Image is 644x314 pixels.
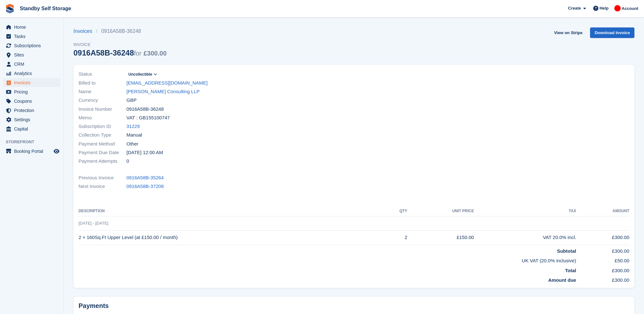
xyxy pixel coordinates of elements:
span: Protection [14,106,52,115]
th: QTY [383,206,407,216]
span: Sites [14,50,52,59]
th: Unit Price [407,206,474,216]
a: menu [3,23,60,32]
span: VAT : GB155100747 [126,114,170,122]
span: Capital [14,124,52,133]
span: GBP [126,97,137,104]
span: Invoice [73,41,167,48]
span: Currency [79,97,126,104]
span: Previous Invoice [79,174,126,182]
td: £300.00 [576,274,629,284]
a: menu [3,124,60,133]
a: Uncollectible [126,71,158,78]
a: Preview store [53,147,60,155]
span: Payment Attempts [79,158,126,165]
a: 0916A58B-35264 [126,174,164,182]
a: menu [3,41,60,50]
span: Other [126,140,139,148]
a: menu [3,147,60,156]
td: £300.00 [576,230,629,245]
a: Download Invoice [590,27,634,38]
a: menu [3,97,60,106]
span: £300.00 [144,50,167,57]
span: Booking Portal [14,147,52,156]
nav: breadcrumbs [73,27,167,35]
td: £300.00 [576,245,629,255]
span: CRM [14,60,52,69]
td: 2 × 160Sq.Ft Upper Level (at £150.00 / month) [79,230,383,245]
img: stora-icon-8386f47178a22dfd0bd8f6a31ec36ba5ce8667c1dd55bd0f319d3a0aa187defe.svg [5,4,15,13]
span: Subscriptions [14,41,52,50]
td: £150.00 [407,230,474,245]
span: for [134,50,141,57]
td: UK VAT (20.0% inclusive) [79,255,576,265]
span: 0 [126,158,129,165]
span: [DATE] - [DATE] [79,221,108,226]
div: 0916A58B-36248 [73,49,167,57]
a: Standby Self Storage [17,3,74,14]
a: menu [3,78,60,87]
a: [PERSON_NAME] Consulting LLP [126,88,200,95]
span: Manual [126,131,142,139]
a: menu [3,115,60,124]
span: Subscription ID [79,123,126,130]
span: Collection Type [79,131,126,139]
span: Memo [79,114,126,122]
a: menu [3,50,60,59]
span: Uncollectible [128,71,152,77]
span: Coupons [14,97,52,106]
a: View on Stripe [551,27,585,38]
span: Settings [14,115,52,124]
th: Tax [474,206,576,216]
th: Description [79,206,383,216]
span: Billed to [79,79,126,87]
a: [EMAIL_ADDRESS][DOMAIN_NAME] [126,79,208,87]
span: Home [14,23,52,32]
a: menu [3,60,60,69]
span: 0916A58B-36248 [126,106,164,113]
strong: Total [565,268,576,273]
time: 2024-11-02 00:00:00 UTC [126,149,163,156]
td: 2 [383,230,407,245]
span: Pricing [14,87,52,96]
span: Storefront [6,139,64,145]
a: menu [3,87,60,96]
span: Invoice Number [79,106,126,113]
a: menu [3,32,60,41]
span: Analytics [14,69,52,78]
strong: Amount due [548,277,576,283]
span: Next Invoice [79,183,126,190]
span: Payment Method [79,140,126,148]
span: Create [568,5,581,11]
a: menu [3,106,60,115]
h2: Payments [79,302,629,310]
th: Amount [576,206,629,216]
span: Name [79,88,126,95]
span: Status [79,71,126,78]
span: Invoices [14,78,52,87]
td: £300.00 [576,265,629,274]
strong: Subtotal [557,248,576,254]
a: 0916A58B-37208 [126,183,164,190]
a: menu [3,69,60,78]
span: Account [622,5,638,12]
span: Payment Due Date [79,149,126,156]
img: Aaron Winter [614,5,621,11]
a: Invoices [73,27,96,35]
span: Tasks [14,32,52,41]
div: VAT 20.0% incl. [474,234,576,241]
a: 31229 [126,123,140,130]
td: £50.00 [576,255,629,265]
span: Help [600,5,609,11]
